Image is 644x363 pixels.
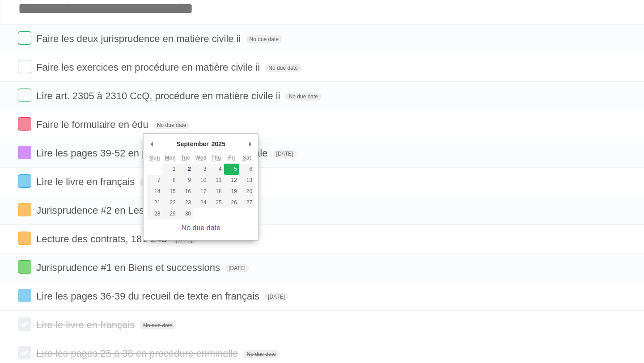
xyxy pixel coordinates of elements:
[18,31,31,45] label: Done
[18,117,31,131] label: Done
[18,146,31,159] label: Done
[243,350,280,358] span: No due date
[162,175,178,186] button: 8
[239,197,254,208] button: 27
[224,197,239,208] button: 26
[246,35,282,43] span: No due date
[150,155,160,161] abbr: Sunday
[228,155,235,161] abbr: Friday
[162,208,178,219] button: 29
[178,175,193,186] button: 9
[193,175,208,186] button: 10
[140,321,176,329] span: No due date
[18,60,31,73] label: Done
[178,186,193,197] button: 16
[208,186,224,197] button: 18
[208,175,224,186] button: 11
[239,175,254,186] button: 13
[18,174,31,188] label: Done
[36,348,240,359] span: Lire les pages 25 à 38 en procédure criminelle
[18,203,31,216] label: Done
[147,175,162,186] button: 7
[162,164,178,175] button: 1
[18,346,31,359] label: Done
[162,197,178,208] button: 22
[147,137,156,151] button: Previous Month
[36,176,137,187] span: Lire le livre en français
[182,224,220,232] a: No due date
[224,164,239,175] button: 5
[147,197,162,208] button: 21
[18,317,31,331] label: Done
[243,155,251,161] abbr: Saturday
[210,137,227,151] div: 2025
[246,137,254,151] button: Next Month
[36,291,262,302] span: Lire les pages 36-39 du recueil de texte en français
[239,186,254,197] button: 20
[36,319,137,330] span: Lire le livre en français
[36,119,151,130] span: Faire le formulaire en édu
[224,186,239,197] button: 19
[265,64,301,72] span: No due date
[178,208,193,219] button: 30
[36,262,222,273] span: Jurisprudence #1 en Biens et successions
[193,186,208,197] button: 17
[18,289,31,302] label: Done
[147,208,162,219] button: 28
[36,148,270,159] span: Lire les pages 39-52 en procédure en matière pénale
[193,164,208,175] button: 3
[36,62,262,73] span: Faire les exercices en procédure en matière civile ii
[175,137,210,151] div: September
[36,90,282,101] span: Lire art. 2305 à 2310 CcQ, procédure en matière civile ii
[165,155,176,161] abbr: Monday
[18,232,31,245] label: Done
[147,186,162,197] button: 14
[273,150,297,158] span: [DATE]
[285,93,322,101] span: No due date
[195,155,207,161] abbr: Wednesday
[239,164,254,175] button: 6
[36,33,243,44] span: Faire les deux jurisprudence en matière civile ii
[162,186,178,197] button: 15
[178,197,193,208] button: 23
[208,164,224,175] button: 4
[208,197,224,208] button: 25
[178,164,193,175] button: 2
[264,293,288,301] span: [DATE]
[211,155,221,161] abbr: Thursday
[18,89,31,102] label: Done
[18,260,31,274] label: Done
[36,233,169,245] span: Lecture des contrats, 181-245
[140,178,164,186] span: [DATE]
[181,155,190,161] abbr: Tuesday
[193,197,208,208] button: 24
[153,121,190,129] span: No due date
[224,175,239,186] button: 12
[225,264,249,272] span: [DATE]
[36,205,184,216] span: Jurisprudence #2 en Les contrats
